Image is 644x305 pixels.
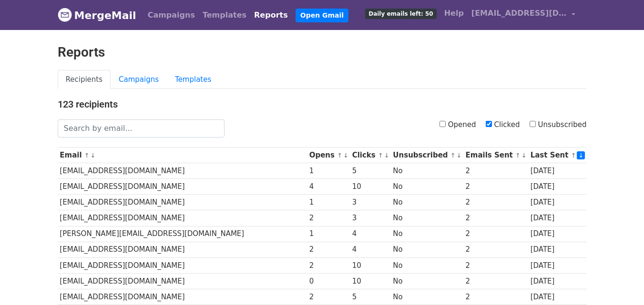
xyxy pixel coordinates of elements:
[58,5,136,25] a: MergeMail
[463,148,528,163] th: Emails Sent
[528,289,587,305] td: [DATE]
[167,70,219,89] a: Templates
[486,119,520,130] label: Clicked
[58,163,307,179] td: [EMAIL_ADDRESS][DOMAIN_NAME]
[199,6,250,25] a: Templates
[463,289,528,305] td: 2
[528,210,587,226] td: [DATE]
[307,195,350,210] td: 1
[350,195,391,210] td: 3
[350,226,391,242] td: 4
[530,119,587,130] label: Unsubscribed
[58,195,307,210] td: [EMAIL_ADDRESS][DOMAIN_NAME]
[58,44,587,60] h2: Reports
[528,163,587,179] td: [DATE]
[463,226,528,242] td: 2
[440,4,468,23] a: Help
[530,121,536,127] input: Unsubscribed
[391,226,463,242] td: No
[391,148,463,163] th: Unsubscribed
[111,70,167,89] a: Campaigns
[391,273,463,289] td: No
[58,289,307,305] td: [EMAIL_ADDRESS][DOMAIN_NAME]
[571,152,576,159] a: ↑
[84,152,90,159] a: ↑
[440,121,446,127] input: Opened
[528,179,587,195] td: [DATE]
[528,273,587,289] td: [DATE]
[350,179,391,195] td: 10
[391,179,463,195] td: No
[58,70,111,89] a: Recipients
[307,226,350,242] td: 1
[515,152,521,159] a: ↑
[471,8,567,19] span: [EMAIL_ADDRESS][DOMAIN_NAME]
[528,148,587,163] th: Last Sent
[391,195,463,210] td: No
[350,273,391,289] td: 10
[58,8,72,22] img: MergeMail logo
[250,6,292,25] a: Reports
[384,152,389,159] a: ↓
[307,257,350,273] td: 2
[307,163,350,179] td: 1
[463,257,528,273] td: 2
[528,257,587,273] td: [DATE]
[307,242,350,257] td: 2
[350,257,391,273] td: 10
[307,289,350,305] td: 2
[391,242,463,257] td: No
[58,119,225,138] input: Search by email...
[144,6,199,25] a: Campaigns
[307,210,350,226] td: 2
[457,152,462,159] a: ↓
[521,152,527,159] a: ↓
[463,163,528,179] td: 2
[350,148,391,163] th: Clicks
[350,210,391,226] td: 3
[391,210,463,226] td: No
[350,163,391,179] td: 5
[391,257,463,273] td: No
[528,242,587,257] td: [DATE]
[350,289,391,305] td: 5
[365,9,436,19] span: Daily emails left: 50
[577,151,585,159] a: ↓
[486,121,492,127] input: Clicked
[58,226,307,242] td: [PERSON_NAME][EMAIL_ADDRESS][DOMAIN_NAME]
[58,98,587,110] h4: 123 recipients
[378,152,383,159] a: ↑
[58,179,307,195] td: [EMAIL_ADDRESS][DOMAIN_NAME]
[391,289,463,305] td: No
[350,242,391,257] td: 4
[58,242,307,257] td: [EMAIL_ADDRESS][DOMAIN_NAME]
[361,4,440,23] a: Daily emails left: 50
[337,152,342,159] a: ↑
[58,148,307,163] th: Email
[440,119,476,130] label: Opened
[463,195,528,210] td: 2
[307,179,350,195] td: 4
[528,226,587,242] td: [DATE]
[463,242,528,257] td: 2
[468,4,579,26] a: [EMAIL_ADDRESS][DOMAIN_NAME]
[528,195,587,210] td: [DATE]
[391,163,463,179] td: No
[58,210,307,226] td: [EMAIL_ADDRESS][DOMAIN_NAME]
[343,152,348,159] a: ↓
[463,179,528,195] td: 2
[91,152,96,159] a: ↓
[450,152,456,159] a: ↑
[307,148,350,163] th: Opens
[463,273,528,289] td: 2
[307,273,350,289] td: 0
[58,273,307,289] td: [EMAIL_ADDRESS][DOMAIN_NAME]
[463,210,528,226] td: 2
[58,257,307,273] td: [EMAIL_ADDRESS][DOMAIN_NAME]
[296,9,348,22] a: Open Gmail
